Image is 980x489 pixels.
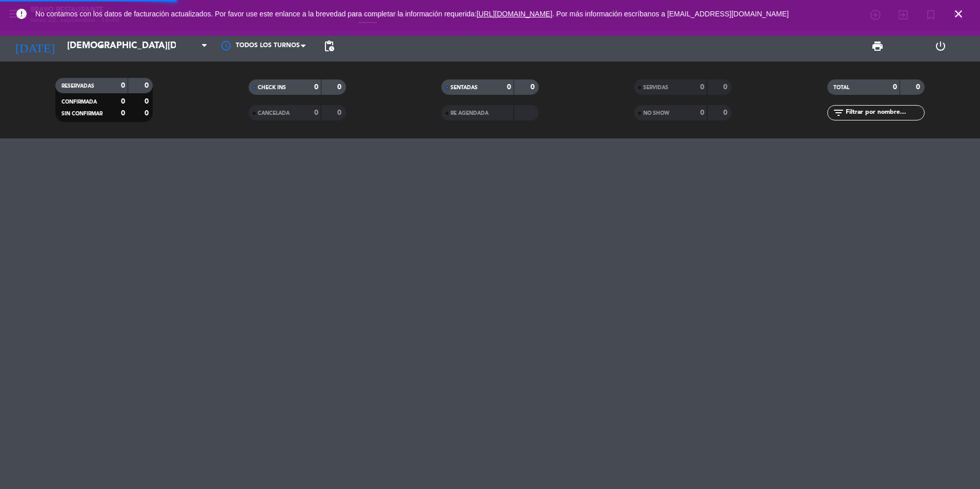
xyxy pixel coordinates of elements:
[553,10,789,18] a: . Por más información escríbanos a [EMAIL_ADDRESS][DOMAIN_NAME]
[62,99,97,105] span: CONFIRMADA
[121,98,125,105] strong: 0
[893,84,897,91] strong: 0
[145,82,151,89] strong: 0
[451,85,478,90] span: SENTADAS
[909,31,973,62] div: LOG OUT
[952,8,965,20] i: close
[258,111,290,116] span: CANCELADA
[62,111,103,116] span: SIN CONFIRMAR
[121,110,125,117] strong: 0
[871,40,884,52] span: print
[121,82,125,89] strong: 0
[451,111,488,116] span: RE AGENDADA
[530,84,537,91] strong: 0
[833,85,849,90] span: TOTAL
[145,110,151,117] strong: 0
[845,107,924,118] input: Filtrar por nombre...
[145,98,151,105] strong: 0
[700,109,704,116] strong: 0
[477,10,553,18] a: [URL][DOMAIN_NAME]
[723,109,729,116] strong: 0
[258,85,286,90] span: CHECK INS
[337,84,343,91] strong: 0
[643,111,669,116] span: NO SHOW
[507,84,511,91] strong: 0
[314,109,318,116] strong: 0
[8,35,62,57] i: [DATE]
[323,40,335,52] span: pending_actions
[934,40,947,52] i: power_settings_new
[314,84,318,91] strong: 0
[15,8,28,20] i: error
[62,84,94,89] span: RESERVADAS
[723,84,729,91] strong: 0
[95,40,108,52] i: arrow_drop_down
[643,85,668,90] span: SERVIDAS
[700,84,704,91] strong: 0
[337,109,343,116] strong: 0
[832,107,845,119] i: filter_list
[35,10,789,18] span: No contamos con los datos de facturación actualizados. Por favor use este enlance a la brevedad p...
[916,84,922,91] strong: 0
